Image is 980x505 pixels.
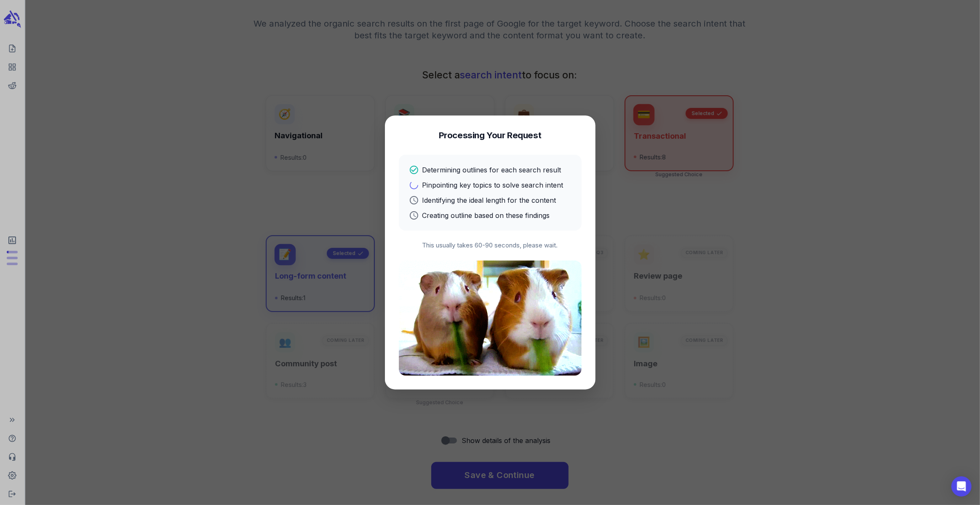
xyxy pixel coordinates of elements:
[422,180,563,190] p: Pinpointing key topics to solve search intent
[399,241,582,250] p: This usually takes 60-90 seconds, please wait.
[399,261,582,376] img: Processing animation
[439,129,542,141] h4: Processing Your Request
[422,195,556,205] p: Identifying the ideal length for the content
[951,476,972,497] div: Open Intercom Messenger
[422,210,550,220] p: Creating outline based on these findings
[422,165,561,175] p: Determining outlines for each search result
